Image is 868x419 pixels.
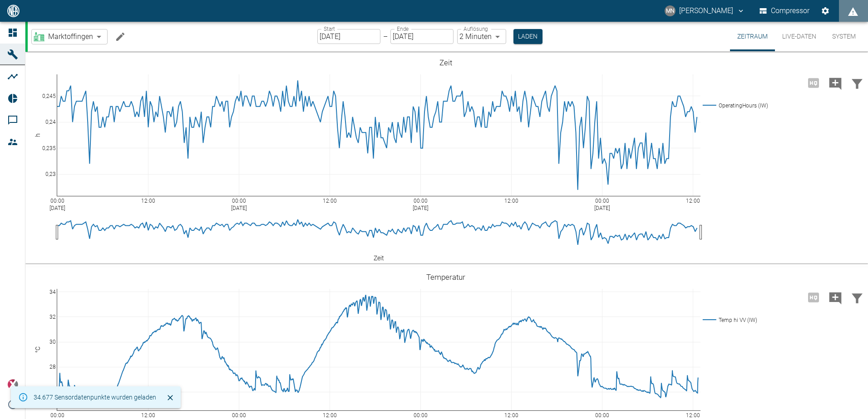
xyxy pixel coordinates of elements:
button: Daten filtern [846,71,868,95]
span: Hohe Auflösung nur für Zeiträume von <3 Tagen verfügbar [803,292,824,301]
button: neumann@arcanum-energy.de [663,3,746,19]
img: Xplore Logo [7,379,18,390]
button: Schließen [163,391,177,404]
span: Hohe Auflösung nur für Zeiträume von <3 Tagen verfügbar [803,78,824,87]
button: Live-Daten [775,22,824,51]
button: Kommentar hinzufügen [824,286,846,309]
button: Daten filtern [846,286,868,309]
div: MN [665,5,676,16]
button: Einstellungen [817,3,833,19]
img: logo [6,5,20,17]
div: 34.677 Sensordatenpunkte wurden geladen [34,389,156,405]
span: Marktoffingen [48,31,93,42]
button: Compressor [758,3,812,19]
input: DD.MM.YYYY [317,29,380,44]
button: Laden [513,29,542,44]
div: 2 Minuten [457,29,506,44]
button: System [824,22,864,51]
label: Auflösung [464,25,488,33]
button: Machine bearbeiten [111,28,129,46]
label: Start [324,25,335,33]
label: Ende [397,25,409,33]
input: DD.MM.YYYY [390,29,454,44]
button: Kommentar hinzufügen [824,71,846,95]
a: Marktoffingen [34,31,93,42]
p: – [383,31,388,42]
button: Zeitraum [730,22,775,51]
